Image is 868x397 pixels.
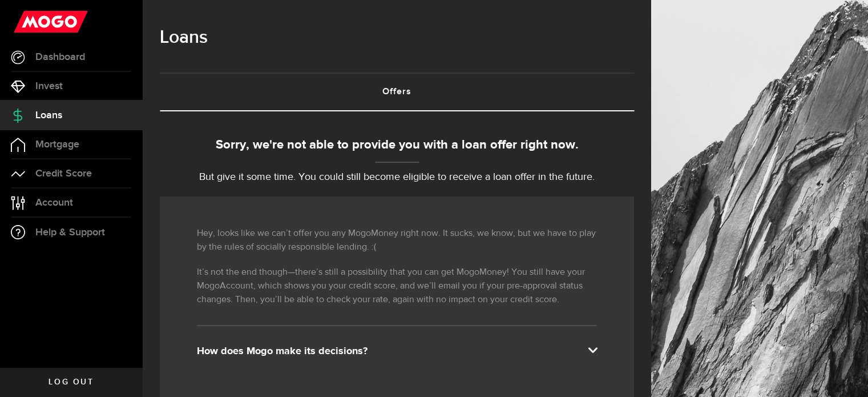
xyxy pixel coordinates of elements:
ul: Tabs Navigation [160,73,634,111]
span: Credit Score [35,169,92,179]
div: How does Mogo make its decisions? [197,344,597,358]
span: Dashboard [35,52,85,62]
p: But give it some time. You could still become eligible to receive a loan offer in the future. [160,170,634,185]
p: Hey, looks like we can’t offer you any MogoMoney right now. It sucks, we know, but we have to pla... [197,227,597,254]
h1: Loans [160,23,634,53]
span: Invest [35,81,63,91]
span: Help & Support [35,227,105,238]
p: It’s not the end though—there’s still a possibility that you can get MogoMoney! You still have yo... [197,266,597,307]
span: Log out [49,378,94,386]
div: Sorry, we're not able to provide you with a loan offer right now. [160,136,634,155]
iframe: LiveChat chat widget [820,349,868,397]
span: Account [35,198,73,208]
span: Loans [35,110,62,121]
a: Offers [160,74,634,110]
span: Mortgage [35,139,79,150]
